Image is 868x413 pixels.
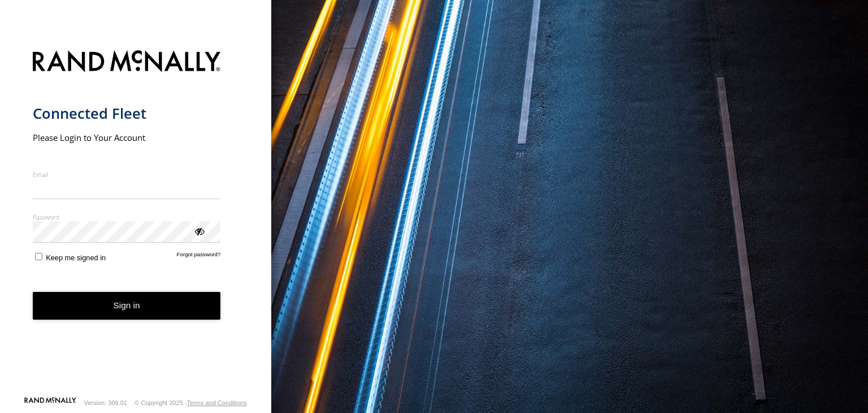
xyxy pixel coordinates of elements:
[33,48,221,77] img: Rand McNally
[134,399,247,406] div: © Copyright 2025 -
[33,132,221,143] h2: Please Login to Your Account
[33,292,221,320] button: Sign in
[33,213,221,221] label: Password
[24,397,76,408] a: Visit our Website
[33,104,221,123] h1: Connected Fleet
[84,399,127,406] div: Version: 309.01
[187,399,247,406] a: Terms and Conditions
[35,253,42,260] input: Keep me signed in
[193,225,205,236] div: ViewPassword
[177,251,221,262] a: Forgot password?
[46,253,106,262] span: Keep me signed in
[33,44,239,396] form: main
[33,170,221,179] label: Email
